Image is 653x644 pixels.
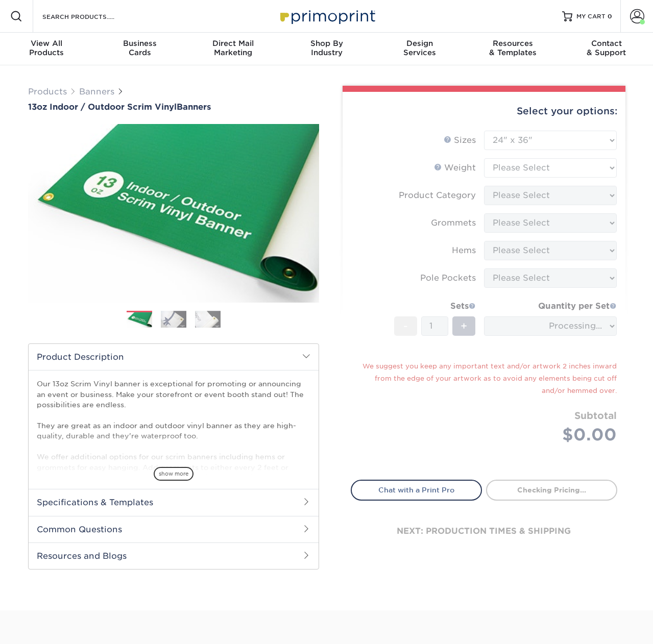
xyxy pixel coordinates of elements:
[154,467,194,481] span: show more
[186,39,280,48] span: Direct Mail
[560,39,653,57] div: & Support
[37,379,310,608] p: Our 13oz Scrim Vinyl banner is exceptional for promoting or announcing an event or business. Make...
[373,33,467,65] a: DesignServices
[467,39,560,57] div: & Templates
[79,87,114,96] a: Banners
[280,39,373,48] span: Shop By
[93,39,187,48] span: Business
[29,489,319,515] h2: Specifications & Templates
[93,33,187,65] a: BusinessCards
[93,39,187,57] div: Cards
[28,113,319,314] img: 13oz Indoor / Outdoor Scrim Vinyl 01
[29,542,319,569] h2: Resources and Blogs
[28,87,67,96] a: Products
[186,39,280,57] div: Marketing
[467,39,560,48] span: Resources
[608,13,612,20] span: 0
[276,5,378,27] img: Primoprint
[28,102,177,112] span: 13oz Indoor / Outdoor Scrim Vinyl
[560,33,653,65] a: Contact& Support
[29,344,319,370] h2: Product Description
[467,33,560,65] a: Resources& Templates
[373,39,467,57] div: Services
[28,102,319,112] a: 13oz Indoor / Outdoor Scrim VinylBanners
[127,311,152,329] img: Banners 01
[41,10,141,22] input: SEARCH PRODUCTS.....
[186,33,280,65] a: Direct MailMarketing
[195,311,221,328] img: Banners 03
[351,501,617,562] div: next: production times & shipping
[486,480,617,500] a: Checking Pricing...
[560,39,653,48] span: Contact
[28,102,319,112] h1: Banners
[351,92,617,131] div: Select your options:
[280,33,373,65] a: Shop ByIndustry
[576,12,606,21] span: MY CART
[373,39,467,48] span: Design
[29,516,319,542] h2: Common Questions
[161,311,186,328] img: Banners 02
[351,480,482,500] a: Chat with a Print Pro
[280,39,373,57] div: Industry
